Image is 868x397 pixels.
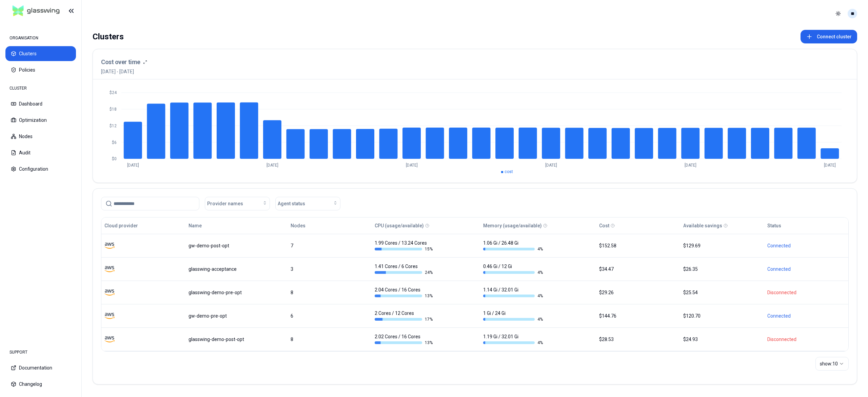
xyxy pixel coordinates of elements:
[10,3,62,19] img: GlassWing
[505,169,513,174] span: cost
[127,163,139,168] tspan: [DATE]
[189,313,284,319] div: gw-demo-pre-opt
[275,197,340,210] button: Agent status
[375,340,434,345] div: 13 %
[205,197,270,210] button: Provider names
[5,62,76,77] button: Policies
[483,240,543,252] div: 1.06 Gi / 26.48 Gi
[5,129,76,144] button: Nodes
[110,107,117,112] tspan: $18
[5,113,76,128] button: Optimization
[207,200,243,207] span: Provider names
[291,219,305,232] button: Nodes
[683,242,761,249] div: $129.69
[110,90,117,95] tspan: $24
[112,140,117,145] tspan: $6
[483,263,543,275] div: 0.46 Gi / 12 Gi
[375,270,434,275] div: 24 %
[189,219,202,232] button: Name
[683,336,761,343] div: $24.93
[375,219,424,232] button: CPU (usage/available)
[189,242,284,249] div: gw-demo-post-opt
[93,30,124,43] div: Clusters
[483,310,543,322] div: 1 Gi / 24 Gi
[5,377,76,392] button: Changelog
[110,124,117,128] tspan: $12
[375,310,434,322] div: 2 Cores / 12 Cores
[483,270,543,275] div: 4 %
[5,360,76,375] button: Documentation
[483,317,543,322] div: 4 %
[375,286,434,299] div: 2.04 Cores / 16 Cores
[375,293,434,299] div: 13 %
[267,163,278,168] tspan: [DATE]
[189,289,284,296] div: glasswing-demo-pre-opt
[189,336,284,343] div: glasswing-demo-post-opt
[599,266,677,272] div: $34.47
[5,145,76,160] button: Audit
[767,289,845,296] div: Disconnected
[599,242,677,249] div: $152.58
[104,334,115,344] img: aws
[278,200,305,207] span: Agent status
[375,263,434,275] div: 1.41 Cores / 6 Cores
[483,286,543,299] div: 1.14 Gi / 32.01 Gi
[683,219,722,232] button: Available savings
[683,313,761,319] div: $120.70
[101,57,140,67] h3: Cost over time
[685,163,696,168] tspan: [DATE]
[5,31,76,45] div: ORGANISATION
[599,289,677,296] div: $29.26
[104,311,115,321] img: aws
[483,293,543,299] div: 4 %
[483,340,543,345] div: 4 %
[104,219,138,232] button: Cloud provider
[291,313,369,319] div: 6
[406,163,418,168] tspan: [DATE]
[767,242,845,249] div: Connected
[104,241,115,251] img: aws
[5,81,76,95] div: CLUSTER
[375,240,434,252] div: 1.99 Cores / 13.24 Cores
[545,163,557,168] tspan: [DATE]
[599,336,677,343] div: $28.53
[101,68,147,75] span: [DATE] - [DATE]
[291,336,369,343] div: 8
[801,30,857,43] button: Connect cluster
[291,266,369,272] div: 3
[291,242,369,249] div: 7
[483,219,542,232] button: Memory (usage/available)
[599,219,609,232] button: Cost
[599,313,677,319] div: $144.76
[824,163,836,168] tspan: [DATE]
[189,266,284,272] div: glasswing-acceptance
[483,333,543,345] div: 1.19 Gi / 32.01 Gi
[5,345,76,359] div: SUPPORT
[291,289,369,296] div: 8
[5,46,76,61] button: Clusters
[767,222,781,229] div: Status
[112,156,117,161] tspan: $0
[483,246,543,252] div: 4 %
[767,313,845,319] div: Connected
[683,266,761,272] div: $26.35
[375,317,434,322] div: 17 %
[5,162,76,176] button: Configuration
[767,266,845,272] div: Connected
[5,96,76,111] button: Dashboard
[104,264,115,274] img: aws
[767,336,845,343] div: Disconnected
[104,287,115,298] img: aws
[683,289,761,296] div: $25.54
[375,246,434,252] div: 15 %
[375,333,434,345] div: 2.02 Cores / 16 Cores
